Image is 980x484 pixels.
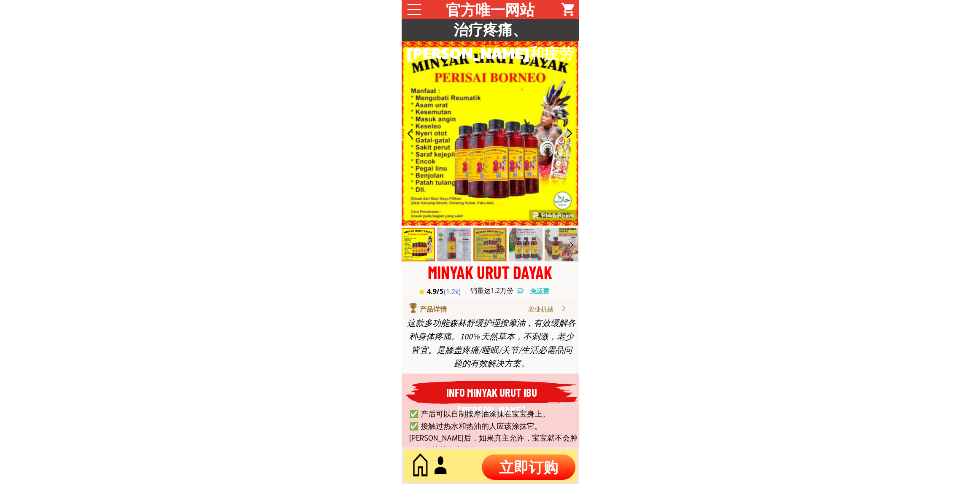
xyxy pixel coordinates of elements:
h3: 销量达1.2万份 [470,286,516,295]
h3: INFO MINYAK URUT IBU [PERSON_NAME] [422,383,562,419]
h3: 4.9/5 [427,287,446,296]
h3: 免运费 [530,287,554,296]
div: 产品详情 [420,304,457,315]
li: ✅ 接触过热水和热油的人应该涂抹它。[PERSON_NAME]后，如果真主允许，宝宝就不会肿了。很快就会痊愈。 [403,419,578,456]
div: MINYAK URUT DAYAK [402,264,579,281]
div: 农业机械 [528,304,560,314]
p: 立即订购 [482,454,575,480]
h3: (1.2k) [444,287,465,296]
li: ✅ 产后可以自制按摩油涂抹在宝宝身上。 [403,407,578,419]
h3: 治疗疼痛、[PERSON_NAME]和疲劳 [402,17,579,65]
div: 这款多功能森林舒缓护理按摩油，有效缓解各种身体疼痛。100% 天然草本，不刺激，老少皆宜。是膝盖疼痛/睡眠/关节/生活必需品问题的有效解决方案。 [407,316,576,370]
